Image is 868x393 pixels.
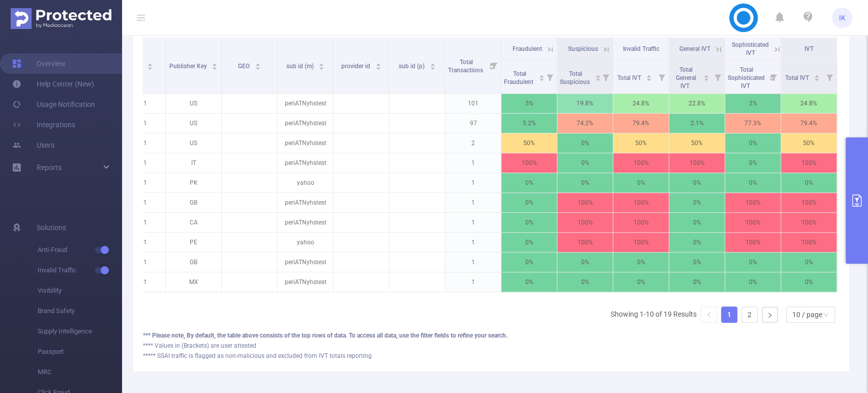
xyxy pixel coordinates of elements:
i: icon: caret-down [375,66,381,69]
i: icon: down [823,312,829,319]
i: icon: caret-down [147,66,153,69]
span: MRC [38,362,122,382]
span: Passport [38,342,122,362]
span: Total Transactions [448,59,485,74]
p: PK [166,173,221,192]
p: 100% [613,153,669,173]
span: Invalid Traffic [623,45,660,52]
p: GB [166,193,221,212]
i: Filter menu [654,61,669,93]
span: Brand Safety [38,301,122,321]
p: IT [166,153,221,173]
p: 19.8% [557,94,613,113]
i: icon: caret-down [212,66,218,69]
i: icon: caret-up [538,73,544,76]
p: 101 [445,94,501,113]
p: 100% [781,213,836,232]
span: provider id [341,63,372,70]
i: icon: caret-up [646,73,652,76]
p: 2 [445,133,501,153]
a: Overview [12,53,66,74]
div: Sort [595,73,601,79]
span: sub id (m) [286,63,315,70]
i: icon: caret-down [538,77,544,80]
p: 0% [669,213,725,232]
p: 79.4% [781,114,836,133]
div: ***** SSAI traffic is flagged as non-malicious and excluded from IVT totals reporting [143,351,839,360]
p: 0% [725,252,781,272]
p: 0% [613,272,669,292]
p: 100% [557,193,613,212]
p: yahoo [278,233,333,252]
p: 100% [501,153,557,173]
p: 100% [613,193,669,212]
p: MX [166,272,221,292]
p: US [166,94,221,113]
p: 0% [557,173,613,192]
p: CA [166,213,221,232]
p: periATNyhstest [278,272,333,292]
span: GEO [238,63,251,70]
span: Reports [37,163,62,172]
p: 0% [613,252,669,272]
span: Total IVT [785,74,811,81]
p: 0% [725,153,781,173]
i: icon: caret-up [430,62,435,65]
p: 100% [725,193,781,212]
p: 100% [725,233,781,252]
i: icon: left [706,312,712,318]
i: icon: caret-up [147,62,153,65]
span: Supply Intelligence [38,321,122,342]
span: Publisher Key [169,63,208,70]
span: Total IVT [617,74,643,81]
p: 0% [781,173,836,192]
p: 0% [613,173,669,192]
span: sub id (p) [399,63,426,70]
a: Reports [37,157,62,178]
span: IVT [804,45,814,52]
p: 5.2% [501,114,557,133]
p: 0% [781,252,836,272]
p: US [166,133,221,153]
p: 50% [781,133,836,153]
p: GB [166,252,221,272]
p: periATNyhstest [278,114,333,133]
div: Sort [703,73,709,79]
div: *** Please note, By default, the table above consists of the top rows of data. To access all data... [143,331,839,340]
span: Solutions [37,217,66,238]
p: periATNyhstest [278,252,333,272]
i: icon: caret-up [212,62,218,65]
p: 0% [725,133,781,153]
i: Filter menu [487,38,501,93]
p: 100% [725,213,781,232]
li: Showing 1-10 of 19 Results [611,306,697,323]
p: 0% [501,173,557,192]
i: icon: caret-down [430,66,435,69]
p: 0% [557,133,613,153]
p: 22.8% [669,94,725,113]
p: 77.3% [725,114,781,133]
p: 1 [445,193,501,212]
p: 74.2% [557,114,613,133]
p: 100% [781,193,836,212]
p: 0% [501,233,557,252]
i: Filter menu [766,61,781,93]
p: 0% [669,272,725,292]
p: 0% [669,252,725,272]
p: 0% [501,213,557,232]
p: 50% [613,133,669,153]
span: Total Suspicious [560,70,591,86]
i: icon: caret-up [319,62,324,65]
p: 0% [557,252,613,272]
p: periATNyhstest [278,213,333,232]
div: Sort [318,62,324,68]
p: 0% [725,272,781,292]
p: 100% [557,233,613,252]
i: Filter menu [598,61,613,93]
p: 1 [445,213,501,232]
p: 50% [501,133,557,153]
p: 0% [501,193,557,212]
p: PE [166,233,221,252]
i: icon: caret-up [704,73,709,76]
i: icon: caret-down [704,77,709,80]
